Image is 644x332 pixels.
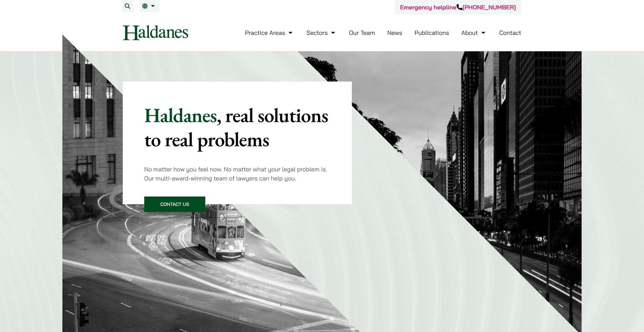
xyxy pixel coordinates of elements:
a: About [461,29,487,37]
p: No matter how you feel now. No matter what your legal problem is. Our multi-award-winning team of... [144,165,330,183]
a: Sectors [307,29,337,37]
a: Publications [415,29,449,37]
a: EN [142,3,157,9]
a: Contact Us [144,197,205,212]
a: Practice Areas [245,29,294,37]
mark: , real solutions to real problems [144,102,328,152]
p: Haldanes [144,103,330,151]
a: Our Team [349,29,375,37]
img: Logo of Haldanes [123,25,188,40]
a: News [387,29,402,37]
a: Contact [499,29,521,37]
a: Emergency helpline[PHONE_NUMBER] [400,3,516,11]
